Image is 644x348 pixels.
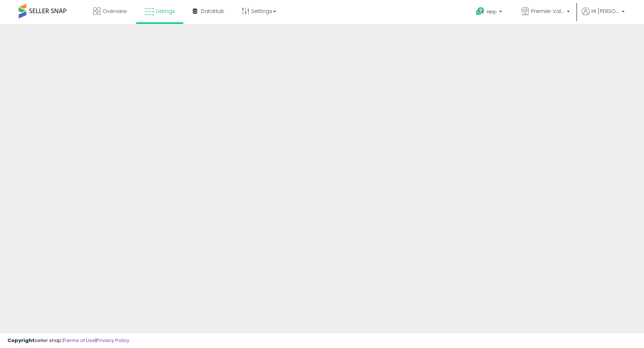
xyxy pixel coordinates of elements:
[582,7,625,24] a: Hi [PERSON_NAME]
[487,9,497,15] span: Help
[591,7,619,15] span: Hi [PERSON_NAME]
[470,1,509,24] a: Help
[156,7,175,15] span: Listings
[476,7,485,16] i: Get Help
[531,7,565,15] span: Premier Value Marketplace LLC
[102,7,127,15] span: Overview
[201,7,224,15] span: DataHub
